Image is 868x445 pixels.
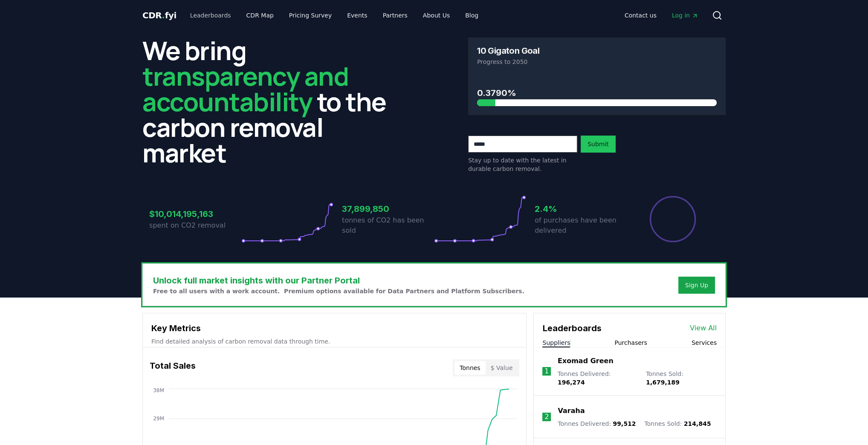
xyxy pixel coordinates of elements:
tspan: 29M [153,416,164,422]
a: Pricing Survey [282,8,339,23]
a: Leaderboards [183,8,238,23]
button: Tonnes [454,361,485,375]
a: Events [340,8,374,23]
button: Sign Up [678,277,715,294]
p: Tonnes Sold : [644,419,711,428]
p: Tonnes Sold : [646,370,717,387]
button: Suppliers [542,338,570,347]
button: $ Value [486,361,518,375]
h3: Unlock full market insights with our Partner Portal [153,274,524,287]
a: Exomad Green [558,356,613,366]
h3: Total Sales [150,359,196,376]
p: Tonnes Delivered : [558,419,636,428]
span: . [162,10,165,20]
h2: We bring to the carbon removal market [142,38,400,165]
h3: 2.4% [535,202,627,215]
p: tonnes of CO2 has been sold [342,215,434,236]
p: Find detailed analysis of carbon removal data through time. [151,337,518,346]
span: 214,845 [684,420,711,427]
span: transparency and accountability [142,58,348,119]
button: Purchasers [614,338,647,347]
tspan: 38M [153,387,164,393]
h3: Key Metrics [151,322,518,335]
a: View All [690,323,717,333]
p: Tonnes Delivered : [558,370,637,387]
a: About Us [416,8,457,23]
span: CDR fyi [142,10,176,20]
a: CDR.fyi [142,9,176,21]
p: 1 [544,366,549,376]
a: Contact us [618,8,663,23]
a: Sign Up [685,281,708,289]
p: spent on CO2 removal [149,220,241,231]
span: 1,679,189 [646,379,680,386]
button: Submit [581,136,616,153]
p: Progress to 2050 [477,58,717,66]
span: Log in [672,11,698,20]
h3: 10 Gigaton Goal [477,46,539,55]
h3: $10,014,195,163 [149,208,241,220]
a: Log in [665,8,705,23]
button: Services [692,338,717,347]
a: Blog [458,8,485,23]
span: 99,512 [613,420,636,427]
p: of purchases have been delivered [535,215,627,236]
h3: 0.3790% [477,87,717,99]
div: Percentage of sales delivered [649,195,697,243]
p: 2 [544,412,549,422]
a: Varaha [558,406,584,416]
nav: Main [618,8,705,23]
span: 196,274 [558,379,585,386]
p: Free to all users with a work account. Premium options available for Data Partners and Platform S... [153,287,524,295]
a: CDR Map [240,8,281,23]
h3: 37,899,850 [342,202,434,215]
a: Partners [376,8,414,23]
p: Stay up to date with the latest in durable carbon removal. [468,156,577,173]
h3: Leaderboards [542,322,601,335]
nav: Main [183,8,485,23]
